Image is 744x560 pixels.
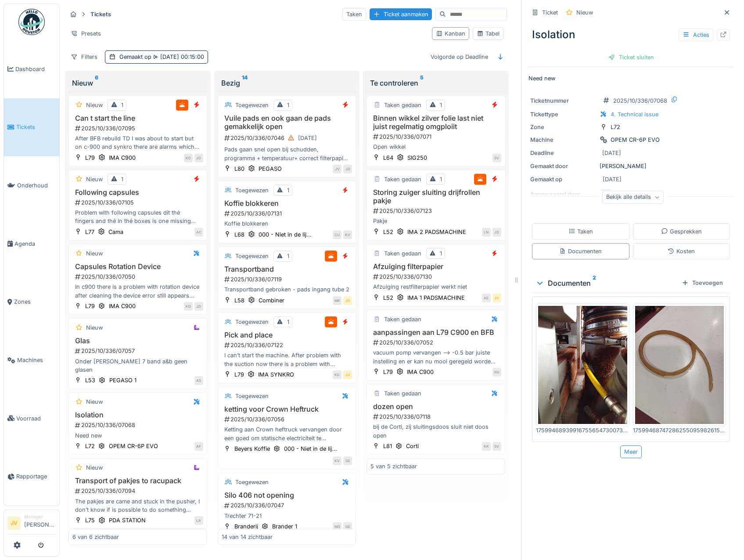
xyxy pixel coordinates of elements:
div: IMA 1 PADSMACHINE [407,294,465,302]
div: The pakjes are came and stuck in the pusher, I don’t know if is possible to do something about this [72,497,203,514]
div: AC [194,228,203,237]
div: Machine [530,136,596,144]
div: KV [333,456,341,465]
div: JD [194,302,203,311]
div: NV [492,368,501,377]
div: Need new [72,431,203,440]
div: Problem with following capsules dit thé fingers and thé in thé boxes is one missing capsule [72,208,203,225]
a: Machines [4,331,59,389]
img: y9qumldoyektsyb0zrmaj1obslsl [635,306,724,424]
div: Taken [342,8,366,21]
div: 2025/10/336/07095 [74,124,203,133]
h3: Capsules Rotation Device [72,262,203,271]
span: Dashboard [15,65,56,73]
div: 14 van 14 zichtbaar [222,533,273,541]
div: 1 [287,101,289,109]
div: 2025/10/336/07094 [74,487,203,495]
div: Nieuw [86,323,103,332]
div: L79 [383,368,393,376]
div: KK [482,442,491,451]
div: 000 - Niet in de lij... [284,445,337,453]
div: AF [194,442,203,451]
a: JV Manager[PERSON_NAME] [7,513,56,535]
li: [PERSON_NAME] [24,513,56,532]
div: [DATE] [298,134,317,142]
div: IMA C900 [109,154,136,162]
div: Zone [530,123,596,131]
div: Brander 1 [272,522,297,531]
div: After BFB rebuild TD I was about to start but on c-900 and synkro there are alarms which I can’t ... [72,134,203,151]
div: Toegewezen [235,392,269,400]
span: Zones [14,298,56,306]
div: JV [333,165,341,173]
div: 1 [121,101,123,109]
h3: Silo 406 not opening [222,491,352,499]
div: Toegewezen [235,318,269,326]
div: Gemaakt op [530,175,596,183]
a: Voorraad [4,389,59,448]
div: Nieuw [86,101,103,109]
div: CU [333,230,341,239]
div: 1 [121,175,123,183]
a: Agenda [4,215,59,273]
div: 5 van 5 zichtbaar [370,462,417,470]
span: Tickets [16,123,56,131]
div: Nieuw [86,463,103,472]
div: 2025/10/336/07130 [372,273,501,281]
div: Trechter 71-21 [222,512,352,520]
div: Documenten [536,278,678,288]
span: Machines [17,356,56,364]
div: AS [194,376,203,385]
div: L79 [85,154,95,162]
a: Onderhoud [4,156,59,215]
div: Taken gedaan [384,315,421,323]
img: euiep3xzn31yur1oofvrhuvpieh1 [538,306,627,424]
div: AE [482,294,491,302]
div: 2025/10/336/07119 [223,275,352,284]
div: 2025/10/336/07052 [372,338,501,347]
div: Toegewezen [235,252,269,260]
div: KV [343,230,352,239]
div: SIG250 [407,154,427,162]
div: Ticket sluiten [605,51,658,63]
p: Need new [528,74,733,83]
div: 2025/10/336/07131 [223,209,352,218]
div: LA [194,516,203,525]
div: 2025/10/336/07068 [613,97,667,105]
div: JV [492,294,501,302]
a: Rapportage [4,448,59,506]
div: bij de Corti, zij sluitingsdoos sluit niet doos open [370,423,501,439]
div: Deadline [530,149,596,157]
div: Ticket [542,8,558,17]
h3: Afzuiging filterpapier [370,262,501,271]
div: L77 [85,228,94,236]
div: Toegewezen [235,478,269,486]
div: Pakje [370,217,501,225]
div: Gesprekken [661,227,702,236]
a: Dashboard [4,40,59,98]
div: KD [184,154,193,162]
sup: 14 [242,78,248,88]
div: Ticketnummer [530,97,596,105]
sup: 6 [95,78,98,88]
div: KD [184,302,193,311]
div: Bekijk alle details [602,191,664,204]
div: Documenten [559,247,602,255]
div: GE [343,456,352,465]
div: Bezig [221,78,353,88]
div: 1 [440,249,442,258]
div: L81 [383,442,392,450]
div: 2025/10/336/07123 [372,207,501,215]
div: JV [343,296,352,305]
div: SV [492,154,501,162]
div: JD [343,165,352,173]
sup: 5 [420,78,424,88]
strong: Tickets [87,10,115,18]
div: vacuum pomp vervangen --> -0.5 bar juiste instelling en er kan nu mooi geregeld worden. ([PERSON_... [370,348,501,365]
div: 000 - Niet in de lij... [259,230,312,239]
div: KD [333,370,341,379]
div: Taken [568,227,593,236]
div: 6 van 6 zichtbaar [72,533,119,541]
div: 2025/10/336/07122 [223,341,352,349]
div: 1 [287,252,289,260]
